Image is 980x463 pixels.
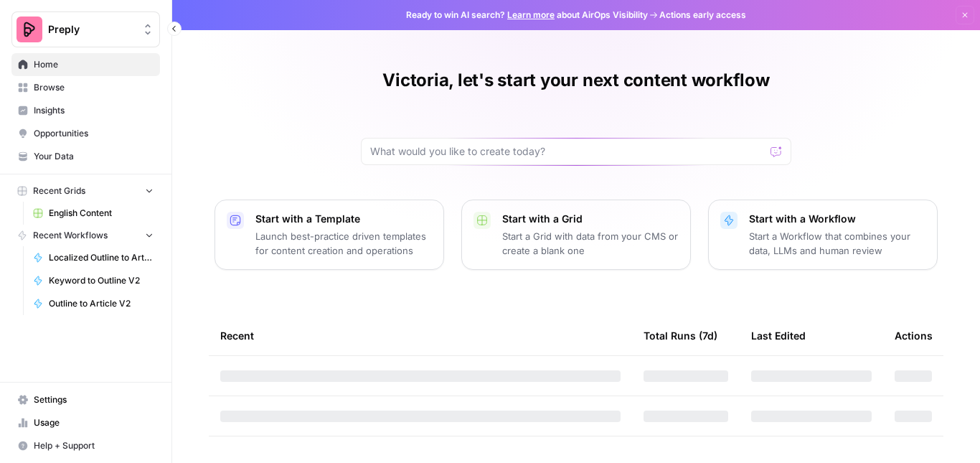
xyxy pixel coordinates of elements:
[34,58,154,71] span: Home
[406,9,648,22] span: Ready to win AI search? about AirOps Visibility
[644,316,717,355] div: Total Runs (7d)
[34,416,154,429] span: Usage
[33,229,108,242] span: Recent Workflows
[49,207,154,220] span: English Content
[11,53,160,76] a: Home
[33,184,85,197] span: Recent Grids
[11,434,160,457] button: Help + Support
[49,274,154,287] span: Keyword to Outline V2
[11,76,160,99] a: Browse
[502,229,679,258] p: Start a Grid with data from your CMS or create a blank one
[659,9,746,22] span: Actions early access
[895,316,933,355] div: Actions
[34,104,154,117] span: Insights
[708,200,938,270] button: Start with a WorkflowStart a Workflow that combines your data, LLMs and human review
[49,297,154,310] span: Outline to Article V2
[11,180,160,202] button: Recent Grids
[34,393,154,406] span: Settings
[370,144,765,159] input: What would you like to create today?
[27,202,160,225] a: English Content
[17,17,42,42] img: Preply Logo
[749,229,925,258] p: Start a Workflow that combines your data, LLMs and human review
[11,411,160,434] a: Usage
[11,388,160,411] a: Settings
[751,316,806,355] div: Last Edited
[34,81,154,94] span: Browse
[34,127,154,140] span: Opportunities
[27,292,160,315] a: Outline to Article V2
[34,439,154,452] span: Help + Support
[27,269,160,292] a: Keyword to Outline V2
[11,11,160,47] button: Workspace: Preply
[461,200,691,270] button: Start with a GridStart a Grid with data from your CMS or create a blank one
[382,69,769,92] h1: Victoria, let's start your next content workflow
[48,22,135,37] span: Preply
[749,212,925,226] p: Start with a Workflow
[11,99,160,122] a: Insights
[215,200,444,270] button: Start with a TemplateLaunch best-practice driven templates for content creation and operations
[502,212,679,226] p: Start with a Grid
[11,145,160,168] a: Your Data
[11,225,160,246] button: Recent Workflows
[220,316,621,355] div: Recent
[255,229,432,258] p: Launch best-practice driven templates for content creation and operations
[507,9,555,20] a: Learn more
[27,246,160,269] a: Localized Outline to Article
[255,212,432,226] p: Start with a Template
[34,150,154,163] span: Your Data
[49,251,154,264] span: Localized Outline to Article
[11,122,160,145] a: Opportunities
